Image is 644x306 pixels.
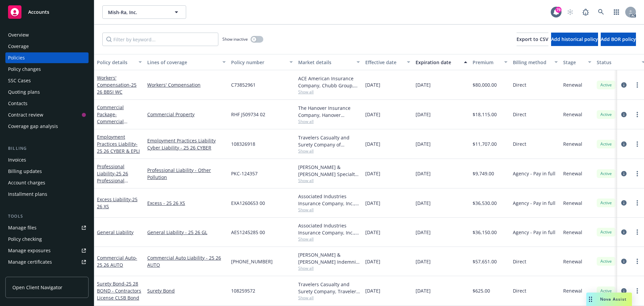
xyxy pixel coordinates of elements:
[473,59,500,66] div: Premium
[473,170,494,177] span: $9,749.00
[298,236,360,242] span: Show all
[599,200,613,206] span: Active
[5,110,89,120] a: Contract review
[5,166,89,177] a: Billing updates
[231,229,265,236] span: AES1245285 00
[473,111,497,118] span: $18,115.00
[473,229,497,236] span: $36,150.00
[94,54,145,70] button: Policy details
[599,171,613,177] span: Active
[5,245,89,256] a: Manage exposures
[97,255,137,268] a: Commercial Auto
[586,293,632,306] button: Nova Assist
[365,140,380,147] span: [DATE]
[363,54,413,70] button: Effective date
[5,3,89,21] a: Accounts
[8,268,42,279] div: Manage claims
[365,170,380,177] span: [DATE]
[5,87,89,97] a: Quoting plans
[633,170,641,178] a: more
[8,166,42,177] div: Billing updates
[8,155,26,165] div: Invoices
[513,81,526,88] span: Direct
[8,75,31,86] div: SSC Cases
[633,111,641,119] a: more
[416,258,431,265] span: [DATE]
[298,281,360,295] div: Travelers Casualty and Surety Company, Travelers Insurance
[473,200,497,207] span: $36,530.00
[5,145,89,152] div: Billing
[5,234,89,245] a: Policy checking
[147,229,226,236] a: General Liability - 25 26 GL
[416,81,431,88] span: [DATE]
[563,5,577,19] a: Start snowing
[416,170,431,177] span: [DATE]
[563,200,582,207] span: Renewal
[97,104,136,139] a: Commercial Package
[510,54,560,70] button: Billing method
[563,229,582,236] span: Renewal
[560,54,594,70] button: Stage
[298,89,360,95] span: Show all
[599,112,613,118] span: Active
[102,33,218,46] input: Filter by keyword...
[517,36,548,42] span: Export to CSV
[563,170,582,177] span: Renewal
[586,293,595,306] div: Drag to move
[365,287,380,294] span: [DATE]
[147,287,226,294] a: Surety Bond
[147,81,226,88] a: Workers' Compensation
[5,30,89,40] a: Overview
[633,199,641,207] a: more
[97,134,140,154] a: Employment Practices Liability
[8,121,58,132] div: Coverage gap analysis
[413,54,470,70] button: Expiration date
[551,36,598,42] span: Add historical policy
[298,75,360,89] div: ACE American Insurance Company, Chubb Group, [PERSON_NAME] Business Services, Inc. (BBSI)
[599,258,613,264] span: Active
[147,200,226,207] a: Excess - 25 26 XS
[517,33,548,46] button: Export to CSV
[563,111,582,118] span: Renewal
[610,5,623,19] a: Switch app
[473,287,490,294] span: $625.00
[298,148,360,154] span: Show all
[298,134,360,148] div: Travelers Casualty and Surety Company of America, Travelers Insurance
[231,287,255,294] span: 108259572
[231,81,256,88] span: C73852961
[97,280,141,301] span: - 25 28 BOND - Contractors License CLSB Bond
[298,119,360,124] span: Show all
[563,81,582,88] span: Renewal
[296,54,363,70] button: Market details
[594,5,608,19] a: Search
[5,75,89,86] a: SSC Cases
[513,287,526,294] span: Direct
[416,111,431,118] span: [DATE]
[579,5,592,19] a: Report a Bug
[416,200,431,207] span: [DATE]
[5,257,89,267] a: Manage certificates
[97,170,128,191] span: - 25 26 Professional Pollution
[97,229,133,235] a: General Liability
[513,258,526,265] span: Direct
[8,87,40,97] div: Quoting plans
[231,200,265,207] span: EXA1260653 00
[620,140,628,148] a: circleInformation
[97,75,137,95] a: Workers' Compensation
[147,167,226,174] a: Professional Liability - Other
[8,245,51,256] div: Manage exposures
[8,257,52,267] div: Manage certificates
[5,222,89,233] a: Manage files
[8,64,41,75] div: Policy changes
[365,81,380,88] span: [DATE]
[231,140,255,147] span: 108326918
[599,141,613,147] span: Active
[8,41,29,52] div: Coverage
[298,193,360,207] div: Associated Industries Insurance Company, Inc., AmTrust Financial Services, Amwins
[5,177,89,188] a: Account charges
[147,174,226,181] a: Pollution
[633,228,641,236] a: more
[633,287,641,295] a: more
[298,207,360,213] span: Show all
[8,30,29,40] div: Overview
